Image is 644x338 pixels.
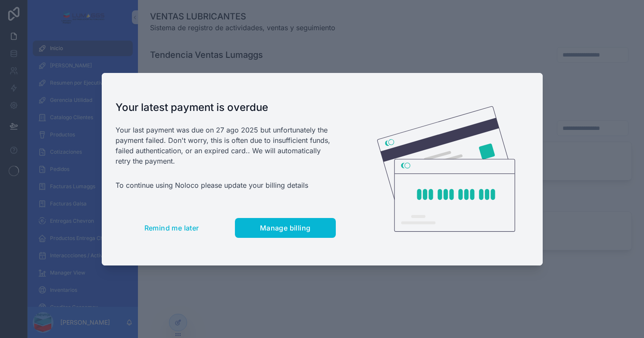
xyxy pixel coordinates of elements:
[116,125,336,166] p: Your last payment was due on 27 ago 2025 but unfortunately the payment failed. Don't worry, this ...
[144,224,199,232] span: Remind me later
[235,218,336,238] button: Manage billing
[260,224,311,232] span: Manage billing
[116,180,336,190] p: To continue using Noloco please update your billing details
[377,106,515,232] img: Credit card illustration
[116,218,228,238] button: Remind me later
[116,101,336,114] h1: Your latest payment is overdue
